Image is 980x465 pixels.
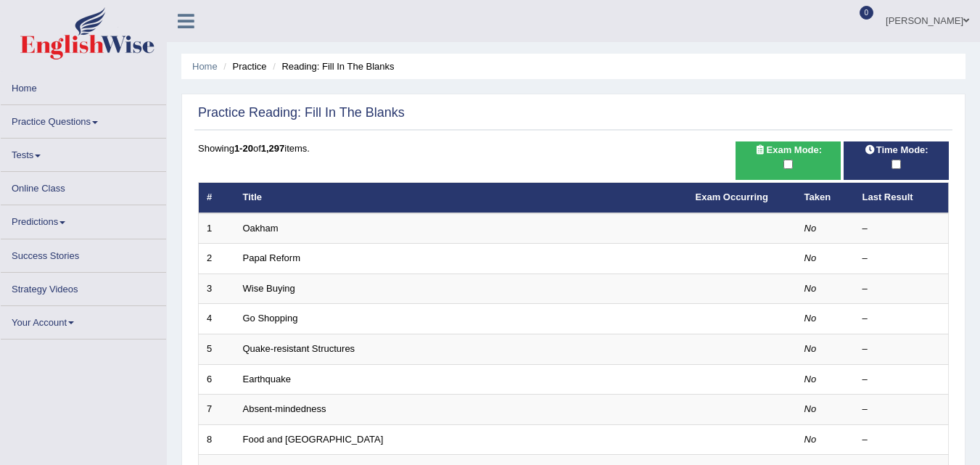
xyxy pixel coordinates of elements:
[1,273,166,301] a: Strategy Videos
[199,334,235,364] td: 5
[243,313,298,324] a: Go Shopping
[804,403,817,414] em: No
[199,213,235,244] td: 1
[243,434,384,445] a: Food and [GEOGRAPHIC_DATA]
[804,374,817,384] em: No
[804,283,817,294] em: No
[243,252,300,263] a: Papal Reform
[269,59,394,73] li: Reading: Fill In The Blanks
[220,59,266,73] li: Practice
[804,434,817,445] em: No
[243,283,295,294] a: Wise Buying
[199,395,235,425] td: 7
[1,306,166,334] a: Your Account
[862,433,941,447] div: –
[862,252,941,266] div: –
[198,106,405,120] h2: Practice Reading: Fill In The Blanks
[1,105,166,133] a: Practice Questions
[1,139,166,167] a: Tests
[261,143,285,154] b: 1,297
[862,373,941,387] div: –
[749,142,827,157] span: Exam Mode:
[1,72,166,100] a: Home
[243,403,326,414] a: Absent-mindedness
[198,141,949,155] div: Showing of items.
[199,273,235,304] td: 3
[1,172,166,200] a: Online Class
[804,313,817,324] em: No
[243,343,355,354] a: Quake-resistant Structures
[192,61,218,72] a: Home
[804,343,817,354] em: No
[862,222,941,236] div: –
[696,192,768,202] a: Exam Occurring
[199,304,235,334] td: 4
[199,244,235,274] td: 2
[199,424,235,455] td: 8
[1,239,166,268] a: Success Stories
[736,141,841,180] div: Show exams occurring in exams
[862,342,941,356] div: –
[860,6,874,20] span: 0
[862,403,941,416] div: –
[235,183,688,213] th: Title
[243,223,279,234] a: Oakham
[855,183,949,213] th: Last Result
[859,142,934,157] span: Time Mode:
[862,282,941,296] div: –
[1,205,166,234] a: Predictions
[796,183,855,213] th: Taken
[804,223,817,234] em: No
[243,374,292,384] a: Earthquake
[804,252,817,263] em: No
[199,364,235,395] td: 6
[862,312,941,326] div: –
[199,183,235,213] th: #
[234,143,253,154] b: 1-20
